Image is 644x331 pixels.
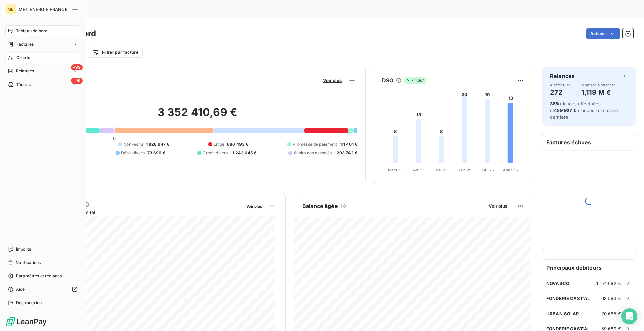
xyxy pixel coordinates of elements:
button: Voir plus [321,77,344,84]
span: 1 154 692 € [596,281,621,286]
tspan: Août 25 [503,168,518,172]
button: Voir plus [487,203,509,209]
span: 0 [113,136,116,141]
a: Paramètres et réglages [5,271,80,281]
a: Imports [5,244,80,255]
span: Promesse de paiement [293,141,337,147]
span: NOVASCO [546,281,569,286]
tspan: Avr. 25 [412,168,425,172]
span: -1 243 045 € [230,150,256,156]
span: 459 927 € [554,108,576,113]
span: 111 401 € [340,141,357,147]
span: Avoirs non associés [294,150,332,156]
span: Clients [16,55,30,61]
span: FONDERIE CAST'AL [546,296,590,301]
h6: Relances [550,72,575,80]
span: Voir plus [323,78,342,83]
span: Aide [16,286,25,292]
h6: DSO [382,76,393,85]
span: Crédit divers [203,150,228,156]
h2: 3 352 410,69 € [38,106,357,126]
h6: Balance âgée [302,202,338,210]
a: Clients [5,52,80,63]
span: Tableau de bord [16,28,47,34]
tspan: Mars 25 [388,168,403,172]
a: Aide [5,284,80,295]
h6: Factures échues [542,134,636,150]
span: 365 [550,101,558,106]
a: Factures [5,39,80,50]
span: Paramètres et réglages [16,273,62,279]
span: -1 jour [404,77,426,84]
div: Open Intercom Messenger [621,308,637,324]
button: Actions [586,28,620,39]
span: À effectuer [550,83,570,87]
span: relances effectuées et relancés la semaine dernière. [550,101,619,120]
span: Notifications [16,260,41,266]
span: Tâches [16,81,31,88]
img: Logo LeanPay [5,316,47,327]
h4: 1,119 M € [581,87,615,98]
tspan: Juin 25 [458,168,471,172]
span: Voir plus [489,203,507,209]
span: Chiffre d'affaires mensuel [38,209,241,216]
span: 886 493 € [227,141,248,147]
span: 1 828 647 € [146,141,170,147]
span: URBAN SOLAR [546,311,579,316]
span: Factures [16,41,34,47]
a: Tableau de bord [5,25,80,36]
span: Relances [16,68,34,74]
span: Imports [16,246,31,252]
span: Débit divers [121,150,145,156]
span: Montant à relancer [581,83,615,87]
button: Filtrer par facture [88,47,143,58]
span: Non-échu [123,141,143,147]
tspan: Juil. 25 [481,168,494,172]
button: Voir plus [244,203,264,209]
span: -293 742 € [334,150,357,156]
span: +99 [71,78,83,84]
span: 73 696 € [147,150,165,156]
h4: 272 [550,87,570,98]
tspan: Mai 25 [435,168,448,172]
a: +99Tâches [5,79,80,90]
span: 70 665 € [602,311,621,316]
h6: Principaux débiteurs [542,260,636,276]
a: +99Relances [5,66,80,76]
span: +99 [71,64,83,70]
span: Voir plus [246,204,262,209]
span: 163 593 € [600,296,621,301]
span: Litige [214,141,224,147]
span: Déconnexion [16,300,42,306]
